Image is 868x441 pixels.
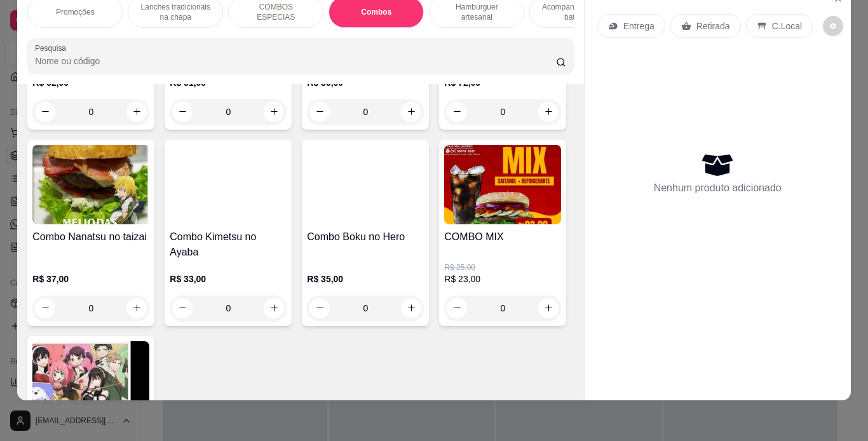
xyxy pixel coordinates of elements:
[823,16,843,36] button: decrease-product-quantity
[32,145,149,224] img: product-image
[32,229,149,245] h4: Combo Nanatsu no taizai
[361,7,391,17] p: Combos
[654,180,782,196] p: Nenhum produto adicionado
[772,20,802,32] p: C.Local
[170,273,287,285] p: R$ 33,00
[307,229,424,245] h4: Combo Boku no Hero
[696,20,730,32] p: Retirada
[623,20,654,32] p: Entrega
[444,262,561,273] p: R$ 25,00
[239,2,313,22] p: COMBOS ESPECIAS
[307,145,424,224] img: product-image
[35,43,71,53] label: Pesquisa
[56,7,95,17] p: Promoções
[35,55,556,67] input: Pesquisa
[540,2,614,22] p: Acompanhamentos ( batata )
[307,273,424,285] p: R$ 35,00
[444,229,561,245] h4: COMBO MIX
[139,2,212,22] p: Lanches tradicionais na chapa
[440,2,513,22] p: Hambúrguer artesanal
[444,273,561,285] p: R$ 23,00
[444,145,561,224] img: product-image
[32,273,149,285] p: R$ 37,00
[170,229,287,260] h4: Combo Kimetsu no Ayaba
[170,145,287,224] img: product-image
[32,341,149,421] img: product-image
